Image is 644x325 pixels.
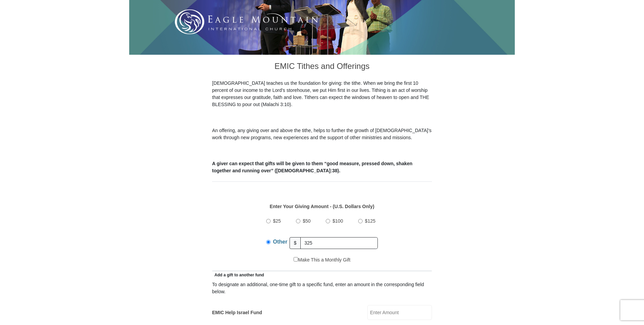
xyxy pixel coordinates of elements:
[212,309,262,316] label: EMIC Help Israel Fund
[303,218,310,224] span: $50
[367,305,432,320] input: Enter Amount
[212,127,432,141] p: An offering, any giving over and above the tithe, helps to further the growth of [DEMOGRAPHIC_DAT...
[273,218,281,224] span: $25
[212,80,432,108] p: [DEMOGRAPHIC_DATA] teaches us the foundation for giving: the tithe. When we bring the first 10 pe...
[212,55,432,80] h3: EMIC Tithes and Offerings
[212,161,412,173] b: A giver can expect that gifts will be given to them “good measure, pressed down, shaken together ...
[290,237,301,249] span: $
[294,256,350,264] label: Make This a Monthly Gift
[273,239,287,245] span: Other
[270,204,374,209] strong: Enter Your Giving Amount - (U.S. Dollars Only)
[212,281,432,295] div: To designate an additional, one-time gift to a specific fund, enter an amount in the correspondin...
[365,218,375,224] span: $125
[294,257,298,261] input: Make This a Monthly Gift
[212,273,264,277] span: Add a gift to another fund
[332,218,343,224] span: $100
[300,237,378,249] input: Other Amount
